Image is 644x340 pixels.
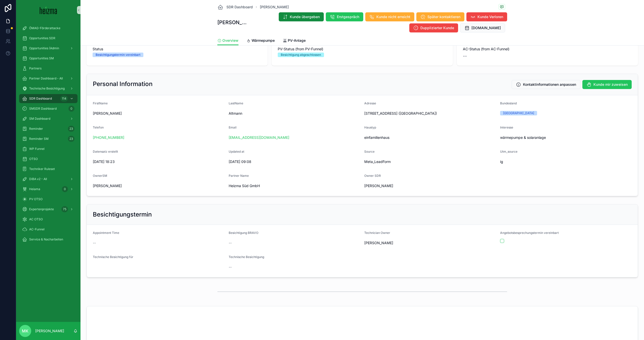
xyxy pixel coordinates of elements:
[471,25,501,30] span: [DOMAIN_NAME]
[93,101,108,105] span: FirstName
[252,38,275,43] span: Wärmepumpe
[19,164,77,174] a: Techniker Ruleset
[288,38,306,43] span: PV-Anlage
[29,137,49,141] span: Reminder SM
[19,104,77,113] a: SMSDR Dashboard0
[278,47,447,52] span: PV-Status (from PV-Funnel)
[68,126,74,132] div: 23
[229,111,360,116] span: Altmann
[93,255,133,259] span: Technische Besichtigung für
[364,183,393,188] span: [PERSON_NAME]
[29,177,47,181] span: DiBA v2 - All
[364,159,496,164] span: Meta_LeadForm
[22,328,28,334] span: MK
[229,240,232,245] span: --
[466,12,507,21] button: Kunde Verloren
[19,144,77,153] a: WP Funnel
[593,82,628,87] span: Kunde mir zuweisen
[283,36,306,46] a: PV-Anlage
[29,107,57,111] span: SMSDR Dashboard
[217,36,238,46] a: Overview
[93,135,124,140] a: [PHONE_NUMBER]
[229,255,264,259] span: Technische Besichtigung
[463,47,632,52] span: AC-Status (from AC-Funnel)
[229,183,360,188] span: Heizma Süd GmbH
[19,185,77,194] a: Heiama0
[40,6,57,14] img: App logo
[19,235,77,244] a: Service & Nacharbeiten
[582,80,632,89] button: Kunde mir zuweisen
[364,125,376,129] span: Haustyp
[93,231,119,235] span: Appointment Time
[337,14,359,19] span: Erstgespräch
[376,14,410,19] span: Kunde nicht erreicht
[19,84,77,93] a: Technische Besichtigung
[364,150,375,153] span: Source
[29,26,60,30] span: ÖMAG-Förderattacke
[19,215,77,224] a: AC OTSO
[500,231,559,235] span: Angebotsbesprechungstermin vereinbart
[93,150,118,153] span: Datensatz erstellt
[19,34,77,43] a: Opportunities SDR
[500,101,517,105] span: Bundesland
[29,76,63,80] span: Partner Dashboard - All
[427,14,460,19] span: Später kontaktieren
[29,237,63,241] span: Service & Nacharbeiten
[16,20,80,250] div: scrollable content
[229,101,243,105] span: LastName
[500,135,632,140] span: wärmepumpe & solaranlage
[500,150,517,153] span: Utm_source
[512,80,580,89] button: Kontaktinformationen anpassen
[477,14,503,19] span: Kunde Verloren
[217,4,253,10] a: SDR Dashboard
[500,159,632,164] span: ig
[229,231,258,235] span: Besichtigung BRAVO
[247,36,275,46] a: Wärmepumpe
[19,24,77,33] a: ÖMAG-Förderattacke
[68,106,74,112] div: 0
[19,205,77,214] a: Expertenprojekte75
[29,87,65,91] span: Technische Besichtigung
[93,47,262,52] span: Status
[29,157,38,161] span: OTSO
[62,186,68,192] div: 0
[93,183,122,188] span: [PERSON_NAME]
[19,134,77,143] a: Reminder SM23
[93,240,96,245] span: --
[29,147,45,151] span: WP Funnel
[364,240,393,245] span: [PERSON_NAME]
[29,167,55,171] span: Techniker Ruleset
[35,328,64,333] p: [PERSON_NAME]
[29,97,52,101] span: SDR Dashboard
[29,197,43,201] span: PV OTSO
[226,5,253,10] span: SDR Dashboard
[365,12,414,21] button: Kunde nicht erreicht
[93,174,107,178] span: OwnerSM
[364,101,376,105] span: Adresse
[364,135,496,140] span: einfamilienhaus
[364,174,381,178] span: Owner SDR
[229,174,249,178] span: Partner Name
[229,150,244,153] span: Updated at
[93,159,225,164] span: [DATE] 18:23
[19,44,77,53] a: Opportunities (Admin
[416,12,464,21] button: Später kontaktieren
[93,125,104,129] span: Telefon
[29,36,55,40] span: Opportunities SDR
[61,206,68,212] div: 75
[19,94,77,103] a: SDR Dashboard114
[523,82,576,87] span: Kontaktinformationen anpassen
[326,12,363,21] button: Erstgespräch
[503,111,534,115] div: [GEOGRAPHIC_DATA]
[29,46,59,50] span: Opportunities (Admin
[420,25,454,30] span: Dupplizierter Kunde
[229,135,289,140] a: [EMAIL_ADDRESS][DOMAIN_NAME]
[93,111,225,116] span: [PERSON_NAME]
[19,154,77,163] a: OTSO
[229,125,236,129] span: Email
[29,127,43,131] span: Reminder
[260,5,289,10] span: [PERSON_NAME]
[68,136,74,142] div: 23
[463,53,467,60] span: --
[60,96,68,102] div: 114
